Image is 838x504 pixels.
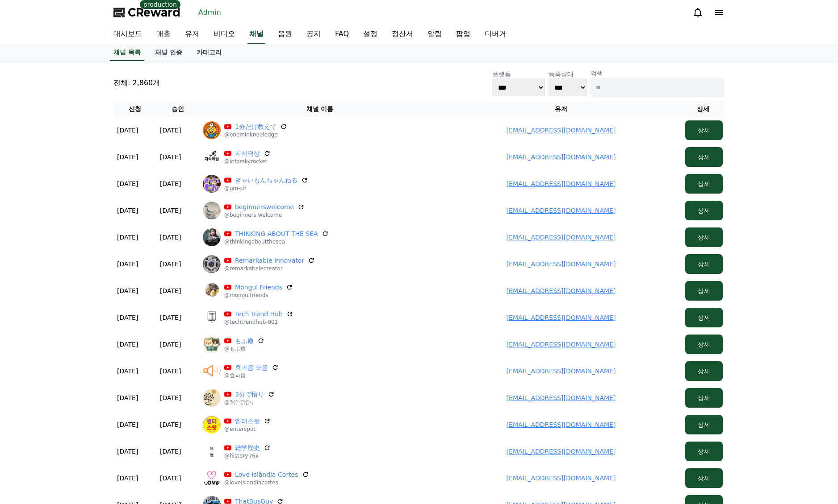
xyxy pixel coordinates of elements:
[117,153,138,161] p: [DATE]
[224,238,329,245] p: @thinkingaboutthesea
[160,367,181,376] p: [DATE]
[224,211,305,219] p: @beginners.welcome
[507,207,616,214] a: [EMAIL_ADDRESS][DOMAIN_NAME]
[247,25,265,44] a: 채널
[235,256,304,265] a: Remarkable Innovator
[117,367,138,376] p: [DATE]
[117,447,138,456] p: [DATE]
[507,234,616,241] a: [EMAIL_ADDRESS][DOMAIN_NAME]
[117,206,138,215] p: [DATE]
[224,452,271,459] p: @history-r6x
[685,174,723,194] button: 상세
[507,153,616,161] a: [EMAIL_ADDRESS][DOMAIN_NAME]
[685,180,723,187] a: 상세
[685,341,723,348] a: 상세
[117,420,138,429] p: [DATE]
[685,314,723,321] a: 상세
[507,341,616,348] a: [EMAIL_ADDRESS][DOMAIN_NAME]
[160,153,181,161] p: [DATE]
[507,127,616,134] a: [EMAIL_ADDRESS][DOMAIN_NAME]
[110,44,144,61] a: 채널 목록
[160,420,181,429] p: [DATE]
[685,207,723,214] a: 상세
[685,361,723,381] button: 상세
[685,442,723,461] button: 상세
[685,388,723,408] button: 상세
[203,121,221,139] img: 1分だけ教えて
[507,260,616,268] a: [EMAIL_ADDRESS][DOMAIN_NAME]
[160,286,181,295] p: [DATE]
[385,25,420,44] a: 정산서
[235,390,264,399] a: 3分で悟り
[117,286,138,295] p: [DATE]
[682,101,725,117] th: 상세
[507,448,616,455] a: [EMAIL_ADDRESS][DOMAIN_NAME]
[117,260,138,269] p: [DATE]
[507,368,616,375] a: [EMAIL_ADDRESS][DOMAIN_NAME]
[685,394,723,401] a: 상세
[203,148,221,166] img: 지식떡상
[59,283,115,305] a: Messages
[224,399,275,406] p: @3分で悟り
[235,176,297,185] a: ぎゃいもんちゃんねる
[235,363,268,372] a: 효과음 모음
[299,25,328,44] a: 공지
[113,101,156,117] th: 신청
[74,297,101,304] span: Messages
[224,479,309,486] p: @loveislandiacortes
[106,25,149,44] a: 대시보드
[507,180,616,187] a: [EMAIL_ADDRESS][DOMAIN_NAME]
[113,5,180,20] a: CReward
[685,281,723,301] button: 상세
[117,126,138,135] p: [DATE]
[356,25,385,44] a: 설정
[128,5,180,20] span: CReward
[478,25,513,44] a: 디버거
[492,70,545,78] p: 플랫폼
[507,314,616,321] a: [EMAIL_ADDRESS][DOMAIN_NAME]
[224,426,271,433] p: @enterspot
[117,179,138,188] p: [DATE]
[420,25,449,44] a: 알림
[685,260,723,268] a: 상세
[685,468,723,488] button: 상세
[203,442,221,460] img: 雑学歴史
[271,25,299,44] a: 음원
[203,228,221,246] img: THINKING ABOUT THE SEA
[235,283,282,292] a: Mongul Friends
[160,313,181,322] p: [DATE]
[199,101,440,117] th: 채널 이름
[203,282,221,300] img: Mongul Friends
[160,447,181,456] p: [DATE]
[224,318,293,326] p: @techtrendhub-001
[507,287,616,294] a: [EMAIL_ADDRESS][DOMAIN_NAME]
[235,443,260,452] a: 雑学歴史
[115,283,172,305] a: Settings
[224,345,264,352] p: @もふ癒
[685,127,723,134] a: 상세
[224,131,287,138] p: @oneminknoeledge
[203,202,221,219] img: beginnerswelcome
[685,308,723,327] button: 상세
[117,474,138,483] p: [DATE]
[160,126,181,135] p: [DATE]
[685,368,723,375] a: 상세
[685,201,723,220] button: 상세
[235,229,318,238] a: THINKING ABOUT THE SEA
[160,233,181,242] p: [DATE]
[685,120,723,140] button: 상세
[189,44,229,61] a: 카테고리
[685,475,723,482] a: 상세
[591,69,725,78] p: 검색
[685,254,723,274] button: 상세
[235,417,260,426] a: 엔터스팟
[685,415,723,434] button: 상세
[113,78,160,88] p: 전체: 2,860개
[132,296,154,303] span: Settings
[549,70,587,78] p: 등록상태
[235,310,283,318] a: Tech Trend Hub
[203,175,221,193] img: ぎゃいもんちゃんねる
[148,44,189,61] a: 채널 인증
[224,185,308,192] p: @gm-ch
[685,287,723,294] a: 상세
